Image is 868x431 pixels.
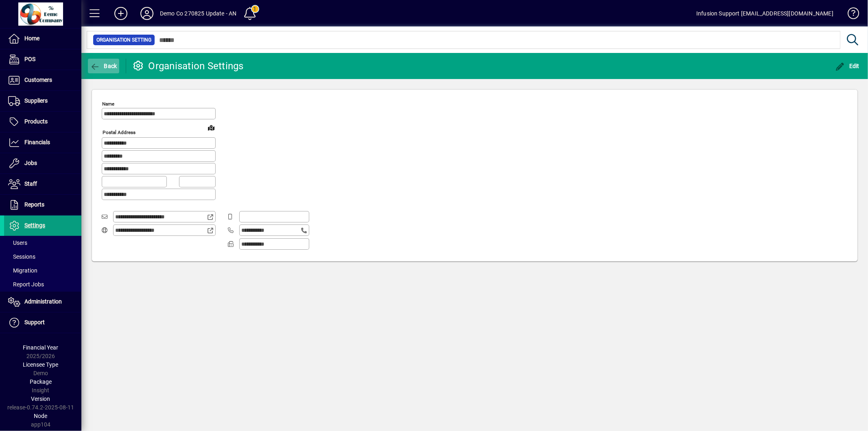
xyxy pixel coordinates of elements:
[4,250,81,264] a: Sessions
[160,7,237,20] div: Demo Co 270825 Update - AN
[8,253,35,260] span: Sessions
[96,36,151,44] span: Organisation Setting
[4,277,81,291] a: Report Jobs
[24,77,52,83] span: Customers
[90,63,117,69] span: Back
[132,59,244,73] div: Organisation Settings
[34,413,48,419] span: Node
[24,118,48,125] span: Products
[24,97,48,104] span: Suppliers
[8,281,44,288] span: Report Jobs
[4,70,81,90] a: Customers
[24,139,50,145] span: Financials
[4,195,81,215] a: Reports
[4,292,81,312] a: Administration
[4,264,81,277] a: Migration
[108,6,134,21] button: Add
[4,112,81,132] a: Products
[4,29,81,49] a: Home
[31,396,50,402] span: Version
[24,298,62,305] span: Administration
[24,160,37,166] span: Jobs
[4,312,81,333] a: Support
[24,56,35,62] span: POS
[88,59,119,73] button: Back
[24,201,44,208] span: Reports
[4,132,81,153] a: Financials
[842,2,858,28] a: Knowledge Base
[81,59,126,73] app-page-header-button: Back
[835,63,860,69] span: Edit
[8,267,37,274] span: Migration
[4,153,81,174] a: Jobs
[8,240,27,246] span: Users
[30,378,52,385] span: Package
[4,174,81,194] a: Staff
[23,344,59,351] span: Financial Year
[24,35,39,42] span: Home
[24,319,45,325] span: Support
[24,180,37,187] span: Staff
[696,7,833,20] div: Infusion Support [EMAIL_ADDRESS][DOMAIN_NAME]
[833,59,862,73] button: Edit
[4,236,81,250] a: Users
[24,222,45,229] span: Settings
[205,121,218,134] a: View on map
[4,49,81,70] a: POS
[134,6,160,21] button: Profile
[102,101,114,107] mat-label: Name
[23,361,59,368] span: Licensee Type
[4,91,81,111] a: Suppliers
